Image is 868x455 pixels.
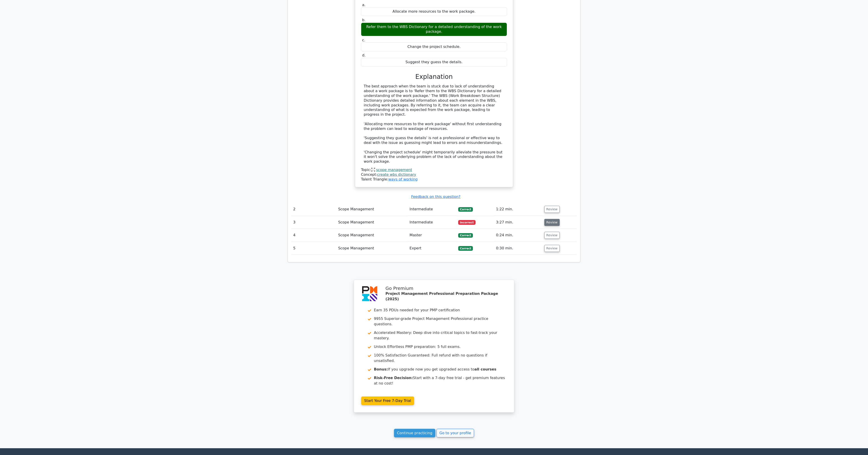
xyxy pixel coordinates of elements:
[436,429,474,437] a: Go to your profile
[544,219,560,226] button: Review
[361,396,414,405] a: Start Your Free 7-Day Trial
[336,216,408,229] td: Scope Management
[544,245,560,252] button: Review
[361,23,507,36] div: Refer them to the WBS Dictionary for a detailed understanding of the work package.
[361,42,507,51] div: Change the project schedule.
[364,84,504,164] div: The best approach when the team is stuck due to lack of understanding about a work package is to ...
[336,229,408,242] td: Scope Management
[362,18,366,22] span: b.
[361,7,507,16] div: Allocate more resources to the work package.
[408,229,456,242] td: Master
[336,203,408,216] td: Scope Management
[291,229,336,242] td: 4
[494,242,542,255] td: 0:30 min.
[394,429,435,437] a: Continue practicing
[361,168,507,172] div: Topic:
[362,53,366,57] span: d.
[388,177,418,181] a: ways of working
[362,38,365,42] span: c.
[364,73,504,81] h3: Explanation
[458,233,473,238] span: Correct
[291,242,336,255] td: 5
[458,220,476,225] span: Incorrect
[544,232,560,239] button: Review
[458,207,473,212] span: Correct
[494,216,542,229] td: 3:27 min.
[494,203,542,216] td: 1:22 min.
[408,203,456,216] td: Intermediate
[411,195,460,199] a: Feedback on this question?
[458,246,473,251] span: Correct
[361,172,507,177] div: Concept:
[336,242,408,255] td: Scope Management
[408,242,456,255] td: Expert
[361,168,507,182] div: Talent Triangle:
[376,168,412,172] a: scope management
[494,229,542,242] td: 0:24 min.
[377,172,416,177] a: create wbs dictionary
[408,216,456,229] td: Intermediate
[544,206,560,213] button: Review
[362,3,366,7] span: a.
[361,58,507,67] div: Suggest they guess the details.
[291,216,336,229] td: 3
[291,203,336,216] td: 2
